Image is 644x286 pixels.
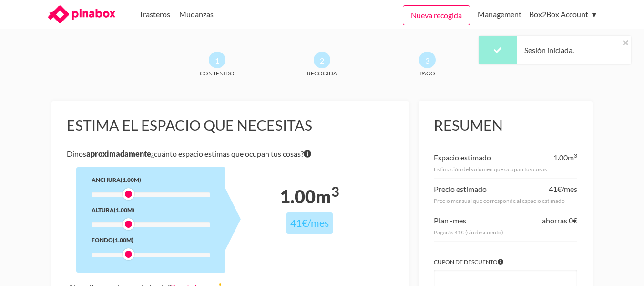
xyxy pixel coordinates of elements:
[574,152,577,159] sup: 3
[434,214,466,227] div: Plan -
[434,257,577,267] label: Cupon de descuento
[92,235,210,245] div: Fondo
[280,186,316,207] span: 1.00
[434,117,577,135] h3: Resumen
[549,184,562,193] span: 41€
[290,217,307,229] span: 41€
[403,5,470,25] a: Nueva recogida
[304,147,311,160] span: Si tienes dudas sobre volumen exacto de tus cosas no te preocupes porque nuestro equipo te dirá e...
[434,182,487,196] div: Precio estimado
[67,147,394,160] p: Dinos ¿cuánto espacio estimas que ocupan tus cosas?
[542,214,577,227] div: ahorras 0€
[121,176,141,183] span: (1.00m)
[498,257,503,267] span: Si tienes algún cupón introdúcelo para aplicar el descuento
[434,151,491,164] div: Espacio estimado
[113,236,133,244] span: (1.00m)
[568,153,577,162] span: m
[434,196,577,206] div: Precio mensual que corresponde al espacio estimado
[553,153,568,162] span: 1.00
[92,175,210,185] div: Anchura
[562,184,577,193] span: /mes
[392,68,462,78] span: Pago
[287,68,357,78] span: Recogida
[419,52,436,68] span: 3
[114,206,134,213] span: (1.00m)
[67,117,394,135] h3: Estima el espacio que necesitas
[331,183,339,200] sup: 3
[316,186,339,207] span: m
[182,68,252,78] span: Contenido
[453,216,466,225] span: mes
[434,227,577,237] div: Pagarás 41€ (sin descuento)
[517,36,582,64] div: Sesión iniciada.
[314,52,330,68] span: 2
[307,217,329,229] span: /mes
[86,149,151,158] b: aproximadamente
[92,205,210,215] div: Altura
[209,52,225,68] span: 1
[434,164,577,174] div: Estimación del volumen que ocupan tus cosas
